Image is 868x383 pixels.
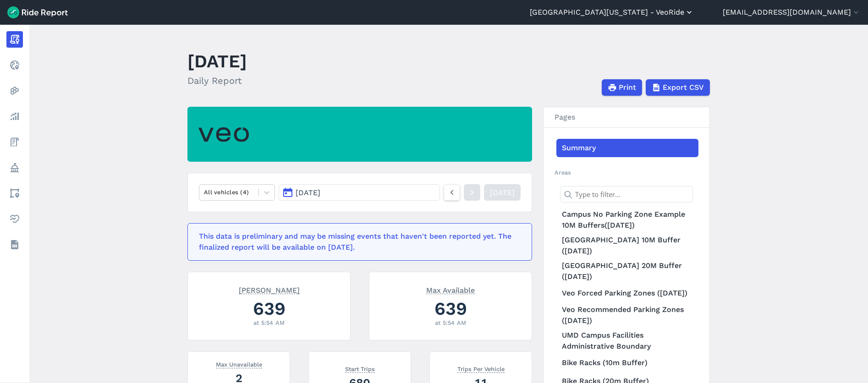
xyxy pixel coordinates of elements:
h1: [DATE] [187,49,247,74]
span: [PERSON_NAME] [239,285,300,294]
div: 639 [199,296,339,321]
a: Heatmaps [6,82,23,99]
span: [DATE] [296,188,320,197]
button: Export CSV [646,79,710,96]
a: Policy [6,159,23,176]
a: Health [6,211,23,227]
div: 639 [380,296,521,321]
span: Trips Per Vehicle [457,364,505,373]
img: Ride Report [7,6,68,18]
button: [DATE] [279,184,440,201]
a: Veo Recommended Parking Zones ([DATE]) [556,302,698,328]
button: Print [602,79,642,96]
a: Analyze [6,108,23,125]
a: UMD Campus Facilities Administrative Boundary [556,328,698,354]
a: Areas [6,185,23,202]
img: Veo [198,122,249,147]
div: at 5:54 AM [380,318,521,327]
a: [DATE] [484,184,521,201]
a: Veo Forced Parking Zones ([DATE]) [556,284,698,302]
h2: Areas [555,168,698,177]
span: Max Unavailable [216,359,262,368]
span: Print [619,82,636,93]
span: Max Available [426,285,475,294]
a: Fees [6,134,23,150]
a: Realtime [6,57,23,73]
span: Export CSV [663,82,704,93]
h3: Pages [544,107,709,128]
h2: Daily Report [187,74,247,88]
a: Report [6,31,23,48]
button: [EMAIL_ADDRESS][DOMAIN_NAME] [723,7,861,18]
a: Campus No Parking Zone Example 10M Buffers([DATE]) [556,207,698,233]
a: Summary [556,139,698,157]
div: This data is preliminary and may be missing events that haven't been reported yet. The finalized ... [199,231,515,253]
a: [GEOGRAPHIC_DATA] 10M Buffer ([DATE]) [556,233,698,258]
a: Datasets [6,236,23,253]
a: Bike Racks (10m Buffer) [556,354,698,372]
span: Start Trips [345,364,375,373]
button: [GEOGRAPHIC_DATA][US_STATE] - VeoRide [530,7,694,18]
a: [GEOGRAPHIC_DATA] 20M Buffer ([DATE]) [556,258,698,284]
div: at 5:54 AM [199,318,339,327]
input: Type to filter... [560,186,693,202]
